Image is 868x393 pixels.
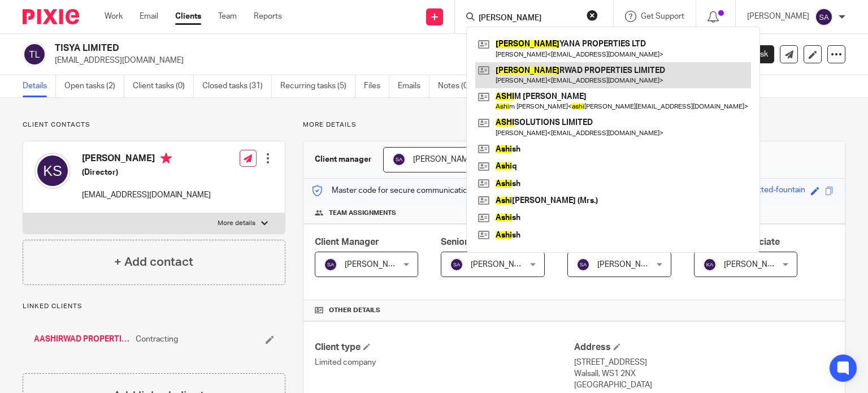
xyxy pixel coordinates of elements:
[254,11,282,22] a: Reports
[315,342,574,353] h4: Client type
[34,334,130,345] a: AASHIRWAD PROPERTIES LIMITED
[315,357,574,368] p: Limited company
[218,11,237,22] a: Team
[202,75,272,97] a: Closed tasks (31)
[364,75,389,97] a: Files
[55,42,565,54] h2: TISYA LIMITED
[23,75,56,97] a: Details
[312,185,507,196] p: Master code for secure communications and files
[329,209,396,218] span: Team assignments
[574,342,834,353] h4: Address
[574,368,834,379] p: Walsall, WS1 2NX
[703,258,717,271] img: svg%3E
[315,237,379,247] span: Client Manager
[82,167,211,178] h5: (Director)
[574,357,834,368] p: [STREET_ADDRESS]
[133,75,194,97] a: Client tasks (0)
[345,261,407,269] span: [PERSON_NAME]
[23,302,285,311] p: Linked clients
[597,261,659,269] span: [PERSON_NAME]
[478,14,579,24] input: Search
[398,75,429,97] a: Emails
[815,8,833,26] img: svg%3E
[413,156,475,163] span: [PERSON_NAME]
[641,12,684,20] span: Get Support
[160,153,172,164] i: Primary
[724,261,786,269] span: [PERSON_NAME]
[34,153,71,189] img: svg%3E
[105,11,123,22] a: Work
[55,55,692,66] p: [EMAIL_ADDRESS][DOMAIN_NAME]
[329,306,380,315] span: Other details
[747,11,809,22] p: [PERSON_NAME]
[450,258,463,271] img: svg%3E
[441,237,520,247] span: Senior Accountant
[280,75,355,97] a: Recurring tasks (5)
[23,9,79,24] img: Pixie
[315,154,372,165] h3: Client manager
[114,253,193,271] h4: + Add contact
[438,75,479,97] a: Notes (0)
[23,120,285,129] p: Client contacts
[218,219,255,228] p: More details
[136,334,178,345] span: Contracting
[64,75,124,97] a: Open tasks (2)
[587,10,598,21] button: Clear
[576,258,590,271] img: svg%3E
[471,261,533,269] span: [PERSON_NAME]
[175,11,201,22] a: Clients
[392,153,406,166] img: svg%3E
[574,379,834,391] p: [GEOGRAPHIC_DATA]
[140,11,158,22] a: Email
[324,258,337,271] img: svg%3E
[82,153,211,167] h4: [PERSON_NAME]
[303,120,845,129] p: More details
[82,189,211,201] p: [EMAIL_ADDRESS][DOMAIN_NAME]
[23,42,46,66] img: svg%3E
